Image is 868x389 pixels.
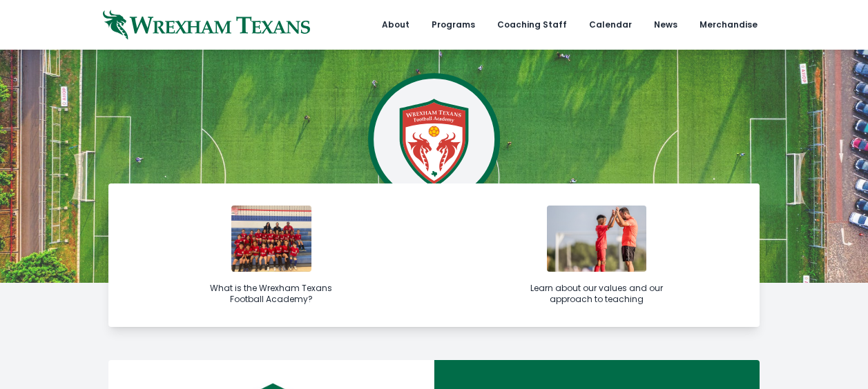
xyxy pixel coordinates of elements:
div: What is the Wrexham Texans Football Academy? [205,283,338,305]
a: Learn about our values and our approach to teaching [434,183,760,327]
img: with-player.jpg [547,206,646,272]
div: Learn about our values and our approach to teaching [530,283,663,305]
a: What is the Wrexham Texans Football Academy? [108,183,434,327]
img: img_6398-1731961969.jpg [231,206,311,272]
